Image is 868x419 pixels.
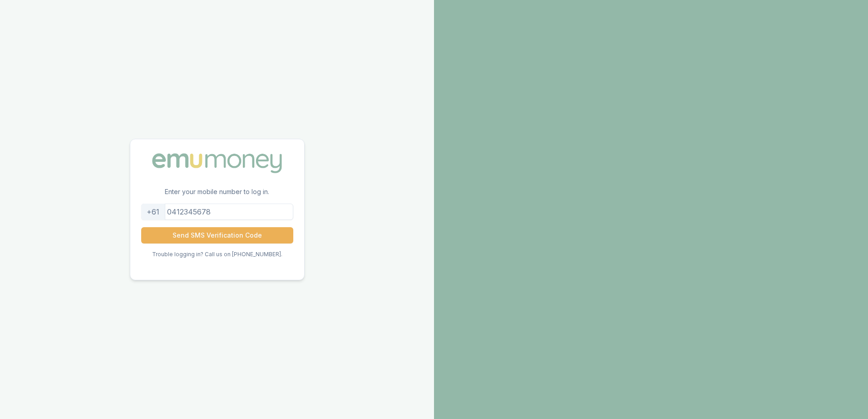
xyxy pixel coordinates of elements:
button: Send SMS Verification Code [141,227,293,244]
p: Trouble logging in? Call us on [PHONE_NUMBER]. [152,251,282,258]
input: 0412345678 [141,204,293,220]
p: Enter your mobile number to log in. [130,187,304,204]
div: +61 [141,204,165,220]
img: Emu Money [149,150,285,176]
